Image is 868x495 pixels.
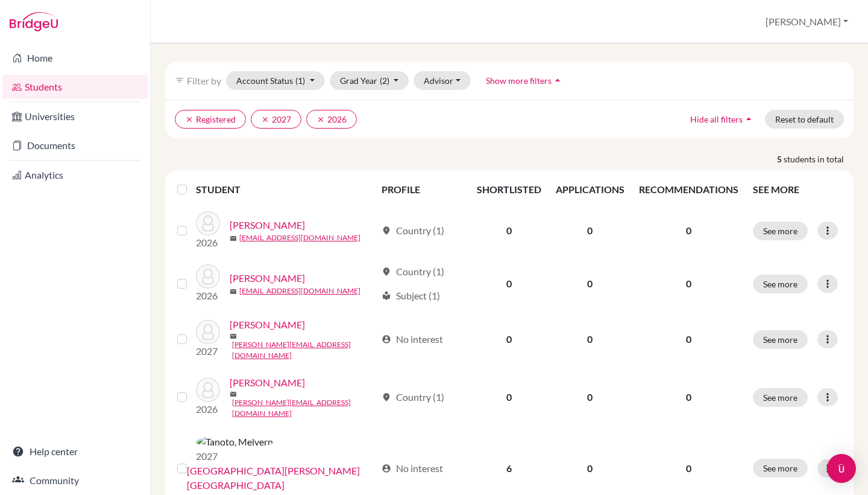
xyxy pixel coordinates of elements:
[196,175,374,204] th: STUDENT
[382,390,444,404] div: Country (1)
[2,133,148,158] a: Documents
[784,153,854,165] span: students in total
[196,211,220,235] img: Tan, Enzo
[187,75,221,86] span: Filter by
[295,75,305,86] span: (1)
[251,110,301,129] button: clear2027
[2,163,148,187] a: Analytics
[196,378,220,402] img: Tanaka, Kevin
[187,464,376,493] a: [GEOGRAPHIC_DATA][PERSON_NAME][GEOGRAPHIC_DATA]
[261,115,269,124] i: clear
[2,439,148,464] a: Help center
[230,391,237,398] span: mail
[549,204,632,257] td: 0
[549,175,632,204] th: APPLICATIONS
[232,339,376,361] a: [PERSON_NAME][EMAIL_ADDRESS][DOMAIN_NAME]
[382,464,391,473] span: account_circle
[753,330,808,349] button: See more
[196,264,220,289] img: Tan, Marvin
[382,291,391,301] span: local_library
[639,332,738,346] p: 0
[2,46,148,70] a: Home
[226,71,325,90] button: Account Status(1)
[753,222,808,240] button: See more
[382,332,443,346] div: No interest
[470,204,549,257] td: 0
[175,75,184,85] i: filter_list
[470,175,549,204] th: SHORTLISTED
[196,402,220,417] p: 2026
[470,310,549,368] td: 0
[753,275,808,293] button: See more
[470,368,549,426] td: 0
[760,10,854,33] button: [PERSON_NAME]
[680,110,765,129] button: Hide all filtersarrow_drop_up
[414,71,471,90] button: Advisor
[2,104,148,129] a: Universities
[486,75,552,86] span: Show more filters
[230,271,305,286] a: [PERSON_NAME]
[230,318,305,332] a: [PERSON_NAME]
[230,375,305,390] a: [PERSON_NAME]
[639,461,738,476] p: 0
[382,392,391,402] span: location_on
[230,288,237,295] span: mail
[549,310,632,368] td: 0
[374,175,469,204] th: PROFILE
[196,449,273,464] p: 2027
[330,71,409,90] button: Grad Year(2)
[2,75,148,99] a: Students
[753,388,808,407] button: See more
[382,226,391,235] span: location_on
[639,223,738,238] p: 0
[185,115,193,124] i: clear
[382,223,444,238] div: Country (1)
[239,232,360,243] a: [EMAIL_ADDRESS][DOMAIN_NAME]
[476,71,574,90] button: Show more filtersarrow_drop_up
[639,390,738,404] p: 0
[632,175,746,204] th: RECOMMENDATIONS
[552,74,564,86] i: arrow_drop_up
[239,286,360,296] a: [EMAIL_ADDRESS][DOMAIN_NAME]
[230,218,305,232] a: [PERSON_NAME]
[196,289,220,303] p: 2026
[306,110,357,129] button: clear2026
[380,75,389,86] span: (2)
[175,110,246,129] button: clearRegistered
[232,397,376,419] a: [PERSON_NAME][EMAIL_ADDRESS][DOMAIN_NAME]
[382,289,440,303] div: Subject (1)
[753,459,808,477] button: See more
[827,454,856,483] div: Open Intercom Messenger
[382,264,444,279] div: Country (1)
[316,115,325,124] i: clear
[470,257,549,310] td: 0
[196,344,220,359] p: 2027
[230,333,237,340] span: mail
[382,334,391,344] span: account_circle
[746,175,849,204] th: SEE MORE
[549,257,632,310] td: 0
[549,368,632,426] td: 0
[777,153,784,165] strong: 5
[230,235,237,242] span: mail
[382,461,443,476] div: No interest
[743,113,755,125] i: arrow_drop_up
[196,235,220,250] p: 2026
[765,110,844,129] button: Reset to default
[639,276,738,291] p: 0
[196,320,220,344] img: Tan, Muhammad
[382,267,391,276] span: location_on
[196,435,273,449] img: Tanoto, Melvern
[690,114,743,124] span: Hide all filters
[10,12,58,31] img: Bridge-U
[2,468,148,493] a: Community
